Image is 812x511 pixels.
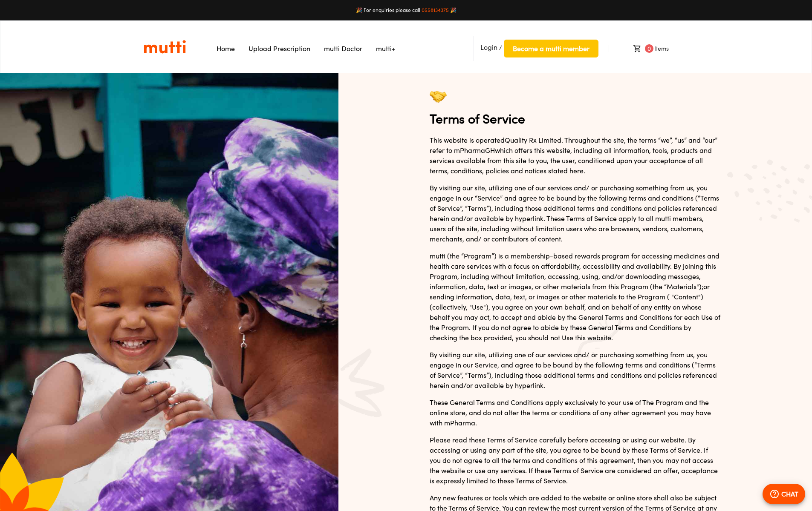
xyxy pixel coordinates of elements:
h1: Terms of Service [430,87,720,128]
p: CHAT [781,489,798,499]
li: Items [626,41,668,56]
button: CHAT [763,484,805,504]
a: Navigates to mutti+ page [376,44,395,53]
li: / [474,36,598,61]
p: mutti (the “Program”) is a membership-based rewards program for accessing medicines and health ca... [430,251,720,343]
span: Login [480,43,497,52]
p: Please read these Terms of Service carefully before accessing or using our website. By accessing ... [430,435,720,486]
a: Navigates to Home Page [217,44,235,53]
span: Become a mutti member [513,43,589,55]
a: 0558134375 [422,7,449,13]
button: Become a mutti member [504,40,598,57]
span: 0 [645,44,653,53]
a: Link on the logo navigates to HomePage [144,40,186,54]
p: By visiting our site, utilizing one of our services and/ or purchasing something from us, you eng... [430,183,720,244]
a: Navigates to mutti doctor website [324,44,362,53]
a: Navigates to Prescription Upload Page [249,44,310,53]
p: These General Terms and Conditions apply exclusively to your use of The Program and the online st... [430,397,720,428]
p: This website is operated Quality Rx Limited . Throughout the site, the terms “we”, “us” and “our”... [430,135,720,176]
img: Logo [144,40,186,54]
p: By visiting our site, utilizing one of our services and/ or purchasing something from us, you eng... [430,350,720,390]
